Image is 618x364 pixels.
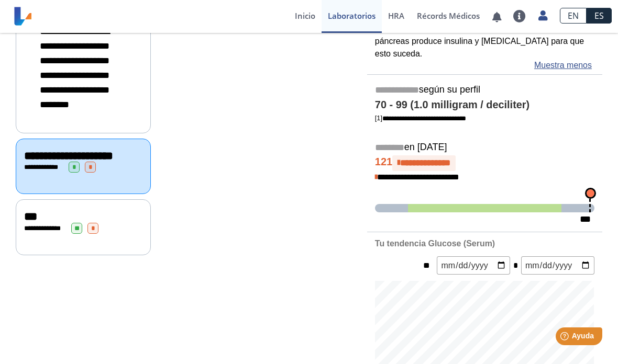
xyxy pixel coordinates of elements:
[534,59,592,72] a: Muestra menos
[388,10,404,21] span: HRA
[375,142,594,154] h5: en [DATE]
[521,256,594,275] input: mm/dd/yyyy
[375,84,594,96] h5: según su perfil
[587,8,612,24] a: ES
[375,155,594,171] h4: 121
[375,99,594,111] h4: 70 - 99 (1.0 milligram / deciliter)
[560,8,587,24] a: EN
[437,256,510,275] input: mm/dd/yyyy
[375,114,466,122] a: [1]
[375,239,495,248] b: Tu tendencia Glucose (Serum)
[525,323,606,352] iframe: Help widget launcher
